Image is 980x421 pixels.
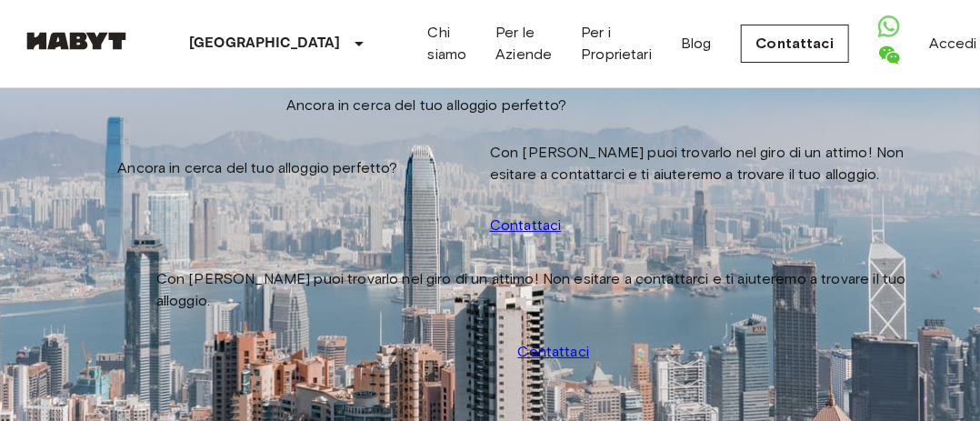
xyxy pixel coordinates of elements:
a: Open WeChat [878,52,900,69]
a: Accedi [929,33,977,55]
a: Per le Aziende [495,22,552,65]
span: Con [PERSON_NAME] puoi trovarlo nel giro di un attimo! Non esitare a contattarci e ti aiuteremo a... [156,268,951,312]
a: Open WhatsApp [878,24,900,41]
img: Habyt [22,32,131,50]
a: Per i Proprietari [581,22,652,65]
p: [GEOGRAPHIC_DATA] [189,33,341,55]
a: Chi siamo [428,22,467,65]
span: Ancora in cerca del tuo alloggio perfetto? [286,95,566,116]
a: Contattaci [741,25,850,63]
a: Blog [681,33,712,55]
a: Contattaci [518,341,590,363]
